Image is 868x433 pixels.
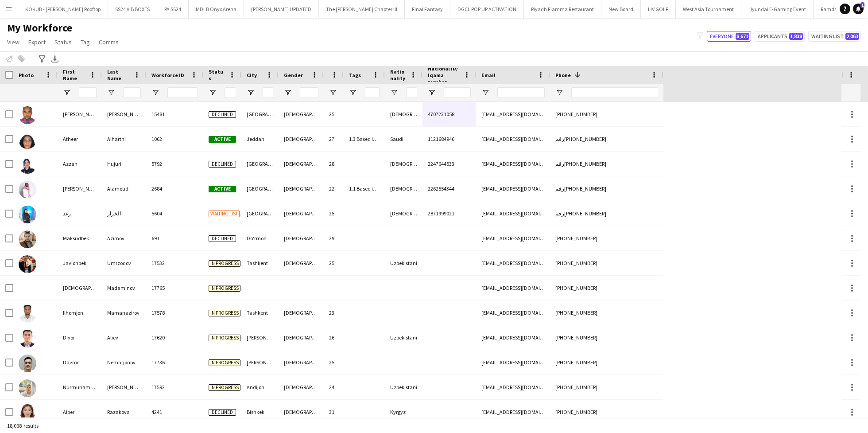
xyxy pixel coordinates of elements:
[18,0,108,18] button: KOKUB - [PERSON_NAME] Rooftop
[146,276,203,300] div: 17765
[50,54,60,64] app-action-btn: Export XLSX
[19,355,36,372] img: Davron Nematjonov
[19,230,36,248] img: Maksudbek Azimov
[209,186,236,192] span: Active
[444,87,471,98] input: National ID/ Iqama number Filter Input
[324,400,344,424] div: 31
[102,300,146,325] div: Mamanazirov
[102,276,146,300] div: Madaminov
[19,404,36,422] img: Aiperi Razakova
[476,152,550,176] div: [EMAIL_ADDRESS][DOMAIN_NAME]
[19,156,36,174] img: Azzah Hujuri
[279,127,324,151] div: [DEMOGRAPHIC_DATA]
[209,136,236,143] span: Active
[406,87,417,98] input: Nationality Filter Input
[324,152,344,176] div: 28
[676,0,741,18] button: West Asia Tournament
[247,72,257,78] span: City
[241,127,279,151] div: Jeddah
[7,38,19,46] span: View
[58,300,102,325] div: Ilhomjon
[241,226,279,250] div: Doʻrmon
[58,102,102,126] div: [PERSON_NAME]
[476,251,550,275] div: [EMAIL_ADDRESS][DOMAIN_NAME]
[853,4,864,14] a: 1
[550,226,663,250] div: [PHONE_NUMBER]
[284,72,303,78] span: Gender
[63,89,71,97] button: Open Filter Menu
[107,68,130,82] span: Last Name
[385,176,422,201] div: [DEMOGRAPHIC_DATA]
[324,226,344,250] div: 29
[450,0,524,18] button: DGCL POP UP ACTIVATION
[241,152,279,176] div: [GEOGRAPHIC_DATA]
[324,102,344,126] div: 25
[279,152,324,176] div: [DEMOGRAPHIC_DATA]
[146,375,203,399] div: 17592
[284,89,292,97] button: Open Filter Menu
[58,152,102,176] div: Azzah
[51,36,75,48] a: Status
[146,152,203,176] div: 5792
[349,72,361,78] span: Tags
[102,400,146,424] div: Razakova
[241,350,279,374] div: [PERSON_NAME]
[146,176,203,201] div: 2684
[167,87,198,98] input: Workforce ID Filter Input
[476,102,550,126] div: [EMAIL_ADDRESS][DOMAIN_NAME]
[189,0,244,18] button: MDLB Onyx Arena
[63,68,86,82] span: First Name
[476,201,550,226] div: [EMAIL_ADDRESS][DOMAIN_NAME]
[58,350,102,374] div: Davron
[481,89,489,97] button: Open Filter Menu
[736,33,749,40] span: 8,671
[385,127,422,151] div: Saudi
[476,350,550,374] div: [EMAIL_ADDRESS][DOMAIN_NAME]
[241,102,279,126] div: [GEOGRAPHIC_DATA]
[385,201,422,226] div: [DEMOGRAPHIC_DATA]
[58,201,102,226] div: رغد
[324,325,344,350] div: 26
[146,251,203,275] div: 17532
[344,127,385,151] div: 1.3 Based in [GEOGRAPHIC_DATA], Presentable B
[324,350,344,374] div: 25
[102,375,146,399] div: [PERSON_NAME]
[146,325,203,350] div: 17620
[324,127,344,151] div: 27
[37,54,47,64] app-action-btn: Advanced filters
[476,176,550,201] div: [EMAIL_ADDRESS][DOMAIN_NAME]
[279,300,324,325] div: [DEMOGRAPHIC_DATA]
[108,0,157,18] button: SS24 VIB BOXES
[385,325,422,350] div: Uzbekistani
[476,375,550,399] div: [EMAIL_ADDRESS][DOMAIN_NAME]
[279,251,324,275] div: [DEMOGRAPHIC_DATA]
[324,201,344,226] div: 25
[860,2,864,8] span: 1
[4,36,23,48] a: View
[28,38,46,46] span: Export
[279,226,324,250] div: [DEMOGRAPHIC_DATA]
[102,176,146,201] div: Alamoudi
[550,276,663,300] div: [PHONE_NUMBER]
[209,359,240,366] span: In progress
[279,325,324,350] div: [DEMOGRAPHIC_DATA]
[324,375,344,399] div: 24
[209,409,236,416] span: Declined
[151,89,159,97] button: Open Filter Menu
[385,400,422,424] div: Kyrgyz
[497,87,545,98] input: Email Filter Input
[279,400,324,424] div: [DEMOGRAPHIC_DATA]
[209,310,240,316] span: In progress
[123,87,141,98] input: Last Name Filter Input
[241,251,279,275] div: Tashkent
[845,33,859,40] span: 2,063
[385,375,422,399] div: Uzbekistani
[209,68,225,82] span: Status
[550,400,663,424] div: [PHONE_NUMBER]
[241,300,279,325] div: Tashkent
[550,375,663,399] div: [PHONE_NUMBER]
[428,111,454,117] span: 4707231058
[151,72,184,78] span: Workforce ID
[555,72,571,78] span: Phone
[476,300,550,325] div: [EMAIL_ADDRESS][DOMAIN_NAME]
